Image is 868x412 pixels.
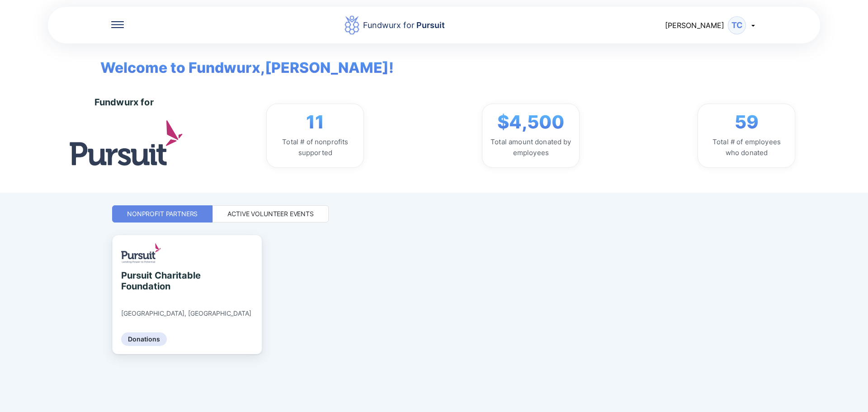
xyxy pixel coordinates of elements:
[121,309,251,317] div: [GEOGRAPHIC_DATA], [GEOGRAPHIC_DATA]
[121,332,167,346] div: Donations
[94,97,154,108] div: Fundwurx for
[70,120,183,165] img: logo.jpg
[363,19,445,32] div: Fundwurx for
[121,270,204,292] div: Pursuit Charitable Foundation
[306,111,324,133] span: 11
[728,16,746,34] div: TC
[227,209,314,218] div: Active Volunteer Events
[705,137,788,158] div: Total # of employees who donated
[497,111,564,133] span: $4,500
[490,137,572,158] div: Total amount donated by employees
[127,209,198,218] div: Nonprofit Partners
[735,111,759,133] span: 59
[87,43,394,79] span: Welcome to Fundwurx, [PERSON_NAME] !
[274,137,356,158] div: Total # of nonprofits supported
[665,21,724,30] span: [PERSON_NAME]
[415,20,445,30] span: Pursuit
